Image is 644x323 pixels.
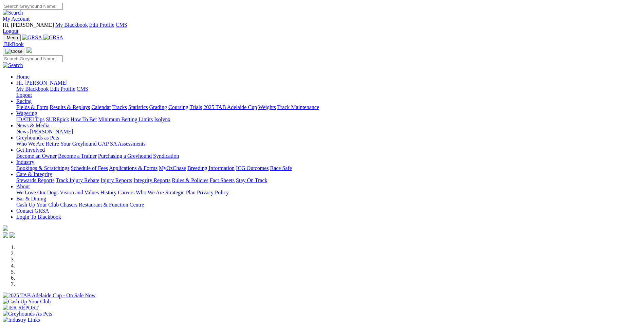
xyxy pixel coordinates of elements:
a: Stewards Reports [16,177,54,183]
img: logo-grsa-white.png [3,225,8,231]
a: Purchasing a Greyhound [98,153,152,159]
a: Rules & Policies [172,177,208,183]
a: Hi, [PERSON_NAME] [16,80,69,86]
a: Vision and Values [60,190,99,195]
a: Racing [16,98,32,104]
a: Care & Integrity [16,171,52,177]
img: IER REPORT [3,305,39,311]
a: News [16,129,29,134]
a: Grading [149,104,167,110]
a: Schedule of Fees [71,165,108,171]
a: Fact Sheets [210,177,235,183]
a: Industry [16,159,34,165]
a: How To Bet [71,116,97,122]
a: My Blackbook [55,22,88,28]
a: My Blackbook [16,86,49,92]
img: Cash Up Your Club [3,299,51,305]
a: CMS [77,86,88,92]
div: Wagering [16,116,641,123]
a: Applications & Forms [109,165,158,171]
img: Close [5,49,22,54]
input: Search [3,55,63,62]
img: 2025 TAB Adelaide Cup - On Sale Now [3,293,96,299]
a: CMS [116,22,127,28]
a: Home [16,74,30,80]
div: Care & Integrity [16,177,641,184]
a: Tracks [112,104,127,110]
span: Menu [7,35,18,40]
a: Statistics [128,104,148,110]
a: Who We Are [16,141,44,147]
a: Weights [258,104,276,110]
a: GAP SA Assessments [98,141,146,147]
a: Contact GRSA [16,208,49,214]
a: Privacy Policy [197,190,229,195]
a: MyOzChase [159,165,186,171]
a: [PERSON_NAME] [30,129,73,134]
img: GRSA [43,35,63,41]
a: Syndication [153,153,179,159]
a: Isolynx [154,116,170,122]
a: About [16,184,30,189]
a: Retire Your Greyhound [46,141,97,147]
img: GRSA [22,35,42,41]
a: We Love Our Dogs [16,190,58,195]
a: Edit Profile [50,86,75,92]
a: ICG Outcomes [236,165,269,171]
a: Injury Reports [100,177,132,183]
img: Search [3,62,23,68]
img: twitter.svg [10,232,15,238]
img: facebook.svg [3,232,8,238]
img: logo-grsa-white.png [26,47,32,53]
a: Race Safe [270,165,292,171]
a: Become a Trainer [58,153,97,159]
a: Strategic Plan [165,190,196,195]
a: Calendar [91,104,111,110]
div: About [16,190,641,196]
a: Wagering [16,110,37,116]
a: Breeding Information [187,165,235,171]
a: History [100,190,116,195]
img: Industry Links [3,317,40,323]
a: Logout [3,28,18,34]
a: Who We Are [136,190,164,195]
a: SUREpick [46,116,69,122]
a: Chasers Restaurant & Function Centre [60,202,144,208]
a: Careers [118,190,134,195]
a: Minimum Betting Limits [98,116,153,122]
div: Racing [16,104,641,110]
a: Track Injury Rebate [56,177,99,183]
a: Cash Up Your Club [16,202,59,208]
div: Greyhounds as Pets [16,141,641,147]
div: Hi, [PERSON_NAME] [16,86,641,98]
a: Stay On Track [236,177,267,183]
a: BlkBook [3,41,24,47]
span: Hi, [PERSON_NAME] [3,22,54,28]
a: My Account [3,16,30,22]
a: Become an Owner [16,153,57,159]
a: Greyhounds as Pets [16,135,59,141]
div: Industry [16,165,641,171]
a: 2025 TAB Adelaide Cup [203,104,257,110]
button: Toggle navigation [3,34,21,41]
a: News & Media [16,123,50,128]
a: Login To Blackbook [16,214,61,220]
a: Bar & Dining [16,196,46,201]
img: Search [3,10,23,16]
a: Integrity Reports [133,177,170,183]
a: Edit Profile [89,22,114,28]
span: BlkBook [4,41,24,47]
img: Greyhounds As Pets [3,311,52,317]
a: Get Involved [16,147,45,153]
a: Trials [189,104,202,110]
div: Get Involved [16,153,641,159]
a: Coursing [168,104,188,110]
a: Logout [16,92,32,98]
div: My Account [3,22,641,34]
button: Toggle navigation [3,48,25,55]
input: Search [3,3,63,10]
div: Bar & Dining [16,202,641,208]
span: Hi, [PERSON_NAME] [16,80,68,86]
a: [DATE] Tips [16,116,44,122]
a: Track Maintenance [277,104,319,110]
